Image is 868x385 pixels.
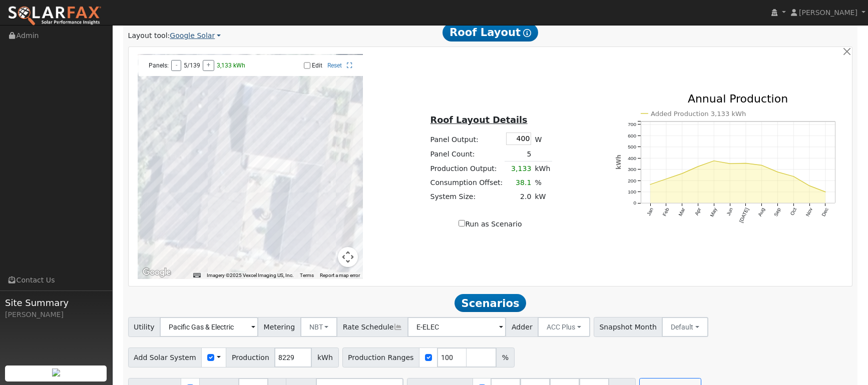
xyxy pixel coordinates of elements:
circle: onclick="" [761,164,763,166]
text: 400 [628,155,636,161]
text: Mar [677,207,686,217]
span: Utility [128,317,161,337]
td: kW [533,189,552,203]
i: Show Help [523,29,531,37]
text: Sep [773,207,782,217]
button: ACC Plus [538,317,590,337]
td: W [533,131,552,147]
circle: onclick="" [697,166,699,168]
a: Terms (opens in new tab) [300,272,314,278]
span: Metering [258,317,301,337]
circle: onclick="" [681,173,683,175]
img: retrieve [52,368,60,376]
td: 3,133 [505,161,533,176]
label: Run as Scenario [459,219,522,229]
text: 0 [633,200,636,206]
circle: onclick="" [824,191,826,193]
span: [PERSON_NAME] [799,8,857,16]
text: Dec [821,207,829,217]
span: Layout tool: [128,31,170,39]
circle: onclick="" [665,178,667,180]
button: Default [662,317,708,337]
text: Apr [694,207,702,216]
span: % [496,347,514,367]
text: May [709,207,718,218]
a: Reset [327,62,342,69]
span: Production [226,347,275,367]
span: 5/139 [184,62,200,69]
td: Production Output: [428,161,505,176]
text: Nov [805,207,813,217]
span: Roof Layout [443,23,538,41]
text: 600 [628,133,636,138]
td: kWh [533,161,552,176]
u: Roof Layout Details [430,115,528,125]
circle: onclick="" [745,162,747,164]
img: SolarFax [8,5,102,26]
a: Open this area in Google Maps (opens a new window) [140,266,173,279]
text: 100 [628,189,636,195]
span: Imagery ©2025 Vexcel Imaging US, Inc. [207,272,294,278]
label: Edit [312,62,322,69]
span: Snapshot Month [594,317,663,337]
input: Run as Scenario [459,220,465,226]
input: Select a Utility [160,317,258,337]
text: 200 [628,178,636,183]
text: Oct [789,207,798,216]
button: - [171,60,181,71]
span: Rate Schedule [337,317,408,337]
text: kWh [615,155,622,170]
td: Panel Output: [428,131,505,147]
td: Panel Count: [428,147,505,161]
span: Add Solar System [128,347,202,367]
td: 38.1 [505,175,533,189]
span: Scenarios [455,294,526,312]
span: Panels: [149,62,169,69]
text: Feb [661,207,670,217]
text: Added Production 3,133 kWh [651,110,746,117]
div: [PERSON_NAME] [5,309,107,320]
a: Report a map error [320,272,360,278]
text: [DATE] [738,207,750,223]
button: NBT [300,317,338,337]
button: Keyboard shortcuts [193,272,200,279]
span: Site Summary [5,296,107,309]
td: Consumption Offset: [428,175,505,189]
a: Full Screen [347,62,352,69]
td: % [533,175,552,189]
circle: onclick="" [713,160,715,162]
text: Aug [757,207,765,217]
text: Jun [725,207,734,216]
circle: onclick="" [793,176,795,178]
text: 500 [628,144,636,150]
img: Google [140,266,173,279]
input: Select a Rate Schedule [407,317,506,337]
td: 5 [505,147,533,161]
span: Production Ranges [342,347,419,367]
button: + [203,60,214,71]
text: Jan [646,207,654,216]
text: Annual Production [688,92,788,105]
circle: onclick="" [649,184,651,186]
span: 3,133 kWh [217,62,245,69]
td: 2.0 [505,189,533,203]
span: Adder [506,317,538,337]
a: Google Solar [170,30,221,41]
text: 700 [628,122,636,127]
span: kWh [311,347,338,367]
button: Map camera controls [338,247,358,267]
circle: onclick="" [729,163,731,165]
text: 300 [628,167,636,172]
circle: onclick="" [777,171,779,173]
circle: onclick="" [808,185,810,187]
td: System Size: [428,189,505,203]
